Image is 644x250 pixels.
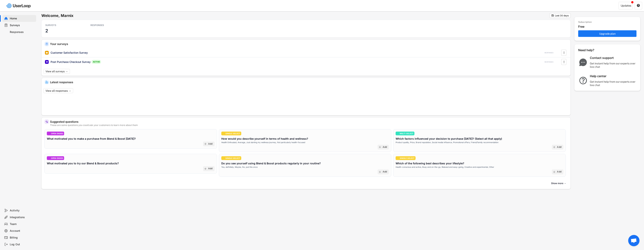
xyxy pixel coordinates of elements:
[10,222,35,226] div: Team
[6,2,32,10] img: userloop-logo-01.svg
[45,28,48,34] h3: 2
[51,133,63,134] div: OPEN ENDED
[562,50,566,56] button: 
[51,51,88,55] div: Customer Satisfaction Survey
[10,236,35,239] div: Billing
[90,24,124,27] div: RESPONSES
[10,243,35,246] div: Log Out
[557,146,561,149] div: Add
[48,157,50,159] img: yH5BAEAAAAALAAAAAABAAEAAAIBRAA7
[590,56,637,60] div: Contact support
[551,14,554,17] text: 
[45,81,48,84] img: IncomingMajor.svg
[383,170,387,173] div: Add
[10,209,35,212] div: Activity
[222,157,224,159] img: yH5BAEAAAAALAAAAAABAAEAAAIBRAA7
[41,13,549,18] h6: Welcome, Marnix
[628,235,639,246] a: Open chat
[578,77,588,84] img: QuestionMarkInverseMajor.svg
[10,216,35,219] div: Integrations
[48,133,50,134] img: yH5BAEAAAAALAAAAAABAAEAAAIBRAA7
[637,4,640,7] button: 
[590,62,637,69] div: Get instant help from our experts over live chat
[578,25,638,29] div: Free
[400,133,413,134] div: MULTI SELECT
[397,157,398,159] img: yH5BAEAAAAALAAAAAABAAEAAAIBRAA7
[578,59,588,66] img: ChatMajor.svg
[590,74,637,78] div: Help center
[47,137,136,141] div: What motivated you to make a purchase from Blend & Boost [DATE]?
[555,14,569,17] div: Last 30 days
[208,143,213,146] div: Add
[45,24,79,27] div: SURVEYS
[92,60,101,64] div: ACTIVE
[621,4,631,7] div: Updates
[545,61,553,63] div: RESPONSES
[51,60,91,64] div: Post Purchase Checkout Survey
[10,229,35,233] div: Account
[221,141,305,144] div: Health Enthusiast, Average, Just starting my wellness journey, Not particularly health-focused
[383,146,387,149] div: Add
[397,133,398,134] img: yH5BAEAAAAALAAAAAABAAEAAAIBRAA7
[51,157,63,159] div: OPEN ENDED
[43,69,70,74] button: View all surveys →
[225,157,240,159] div: SINGLE SELECT
[45,120,48,123] img: MagicMajor%20%28Purple%29.svg
[550,181,568,186] button: Show more →
[10,30,35,34] div: Responses
[221,161,321,165] div: Do you see yourself using Blend & Boost products regularly in your routine?
[10,24,35,27] div: Surveys
[590,80,637,87] div: Get instant help from our experts over live chat
[222,133,224,134] img: yH5BAEAAAAALAAAAAABAAEAAAIBRAA7
[50,124,568,126] div: These are some questions you could ask your customers to learn more about them
[47,161,119,165] div: What motivated you to try our Blend & Boost products?
[578,48,605,52] div: Need help?
[564,60,564,64] text: 
[562,59,566,65] button: 
[396,141,498,144] div: Product quality, Price, Brand reputation, Social media influence, Promotional offers, Friend/fami...
[396,137,502,141] div: Which factors influenced your decision to purchase [DATE]? (Select all that apply)
[43,88,73,93] button: View all responses →
[545,52,553,54] div: RESPONSES
[551,14,554,17] button: 
[564,51,564,55] text: 
[50,120,568,123] div: Suggested questions
[557,170,561,173] div: Add
[396,166,494,168] div: Health-conscious and active, Busy and on-the-go, Relaxed and easy-going, Creative and experimenta...
[208,167,213,170] div: Add
[221,166,258,168] div: Yes, definitely, Maybe, No, just this once
[400,157,415,159] div: SINGLE SELECT
[637,4,640,7] text: 
[221,137,308,141] div: How would you describe yourself in terms of health and wellness?
[578,21,592,24] div: Subscription
[578,30,636,37] button: Upgrade plan
[50,81,568,84] div: Latest responses
[396,161,464,165] div: Which of the following best describes your lifestyle?
[10,17,35,20] div: Home
[225,133,240,134] div: SINGLE SELECT
[50,43,568,45] div: Your surveys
